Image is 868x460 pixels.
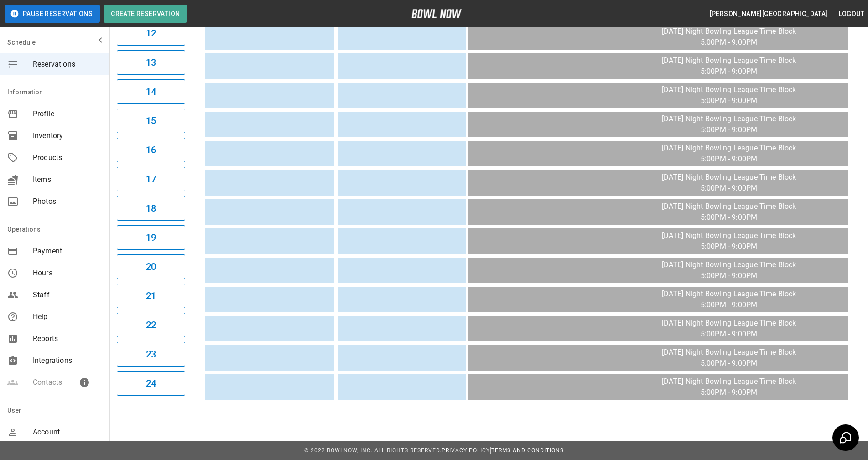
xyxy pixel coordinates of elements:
h6: 24 [146,376,156,391]
span: Payment [33,246,102,257]
span: Products [33,152,102,163]
button: 19 [117,225,185,250]
button: 21 [117,284,185,308]
h6: 13 [146,55,156,70]
h6: 19 [146,230,156,245]
span: Account [33,427,102,438]
button: 17 [117,167,185,191]
h6: 14 [146,84,156,99]
h6: 22 [146,318,156,332]
h6: 21 [146,289,156,303]
button: 14 [117,79,185,104]
button: 15 [117,109,185,133]
span: Inventory [33,130,102,141]
button: 16 [117,138,185,162]
span: Items [33,174,102,185]
a: Privacy Policy [442,447,490,454]
button: 13 [117,50,185,75]
span: Profile [33,109,102,119]
span: Help [33,311,102,322]
button: 23 [117,342,185,367]
span: Reports [33,333,102,344]
span: Reservations [33,59,102,70]
h6: 18 [146,201,156,216]
h6: 12 [146,26,156,41]
h6: 23 [146,347,156,362]
span: Staff [33,289,102,300]
img: logo [411,9,462,18]
h6: 20 [146,259,156,274]
button: 20 [117,254,185,279]
button: 22 [117,313,185,337]
span: © 2022 BowlNow, Inc. All Rights Reserved. [304,447,442,454]
button: 24 [117,371,185,396]
span: Integrations [33,355,102,366]
span: Hours [33,268,102,279]
h6: 17 [146,172,156,186]
button: [PERSON_NAME][GEOGRAPHIC_DATA] [706,5,832,22]
h6: 15 [146,114,156,128]
button: Logout [835,5,868,22]
button: 18 [117,196,185,221]
span: Photos [33,196,102,207]
a: Terms and Conditions [491,447,564,454]
button: Create Reservation [104,5,187,23]
h6: 16 [146,143,156,157]
button: Pause Reservations [5,5,100,23]
button: 12 [117,21,185,46]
